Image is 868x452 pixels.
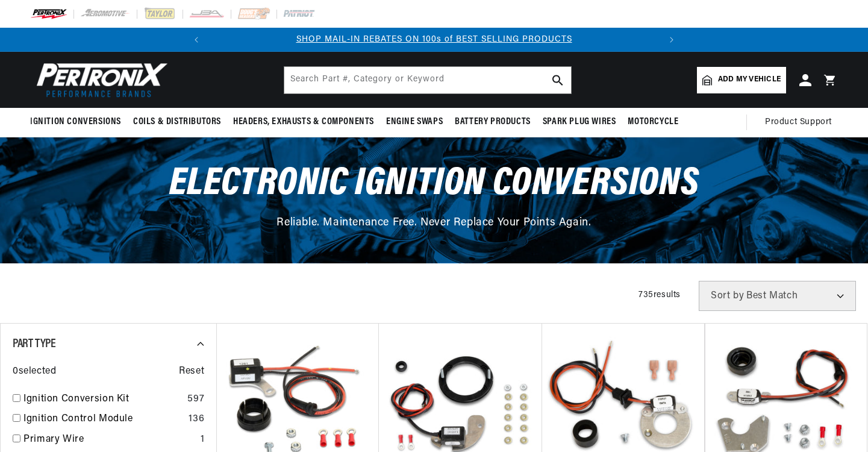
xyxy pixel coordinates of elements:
[30,116,121,128] span: Ignition Conversions
[276,218,591,228] span: Reliable. Maintenance Free. Never Replace Your Points Again.
[449,108,537,136] summary: Battery Products
[13,338,55,350] span: Part Type
[660,28,684,52] button: Translation missing: en.sections.announcements.next_announcement
[208,33,660,46] div: Announcement
[184,28,208,52] button: Translation missing: en.sections.announcements.previous_announcement
[296,35,572,44] a: SHOP MAIL-IN REBATES ON 100s of BEST SELLING PRODUCTS
[455,116,531,128] span: Battery Products
[699,281,856,311] select: Sort by
[628,116,678,128] span: Motorcycle
[23,392,183,407] a: Ignition Conversion Kit
[537,108,622,136] summary: Spark Plug Wires
[622,108,684,136] summary: Motorcycle
[208,33,660,46] div: 1 of 2
[718,74,781,86] span: Add my vehicle
[13,364,56,380] span: 0 selected
[201,432,205,448] div: 1
[169,165,699,204] span: Electronic Ignition Conversions
[30,108,127,136] summary: Ignition Conversions
[697,67,786,93] a: Add my vehicle
[380,108,449,136] summary: Engine Swaps
[543,116,616,128] span: Spark Plug Wires
[189,412,204,427] div: 136
[711,291,744,301] span: Sort by
[23,412,184,427] a: Ignition Control Module
[30,59,169,101] img: Pertronix
[765,116,832,129] span: Product Support
[545,67,571,93] button: search button
[23,432,196,448] a: Primary Wire
[765,108,838,137] summary: Product Support
[187,392,204,407] div: 597
[227,108,380,136] summary: Headers, Exhausts & Components
[127,108,227,136] summary: Coils & Distributors
[233,116,374,128] span: Headers, Exhausts & Components
[386,116,443,128] span: Engine Swaps
[179,364,204,380] span: Reset
[284,67,571,93] input: Search Part #, Category or Keyword
[639,290,681,300] span: 735 results
[133,116,221,128] span: Coils & Distributors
